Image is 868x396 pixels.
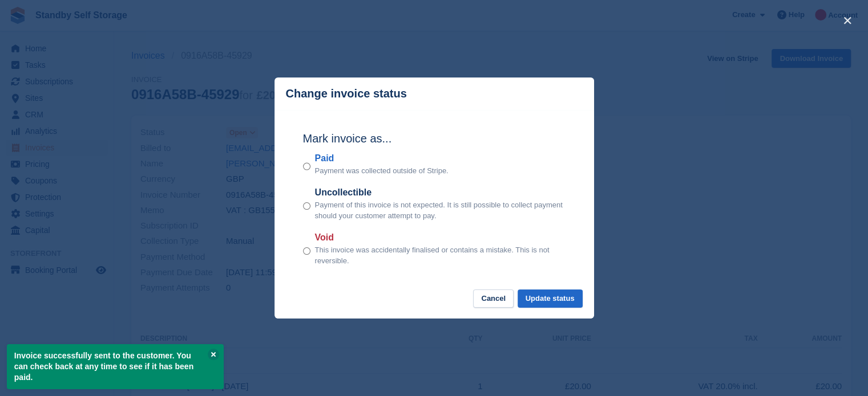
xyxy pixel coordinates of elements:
h2: Mark invoice as... [303,130,566,147]
p: Payment of this invoice is not expected. It is still possible to collect payment should your cust... [315,199,566,222]
button: Cancel [473,289,514,308]
button: close [838,11,857,30]
p: Change invoice status [286,87,407,100]
label: Void [315,231,566,244]
p: Payment was collected outside of Stripe. [315,165,449,177]
p: Invoice successfully sent to the customer. You can check back at any time to see if it has been p... [7,344,224,389]
label: Uncollectible [315,186,566,199]
button: Update status [518,289,583,308]
label: Paid [315,152,449,165]
p: This invoice was accidentally finalised or contains a mistake. This is not reversible. [315,244,566,267]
